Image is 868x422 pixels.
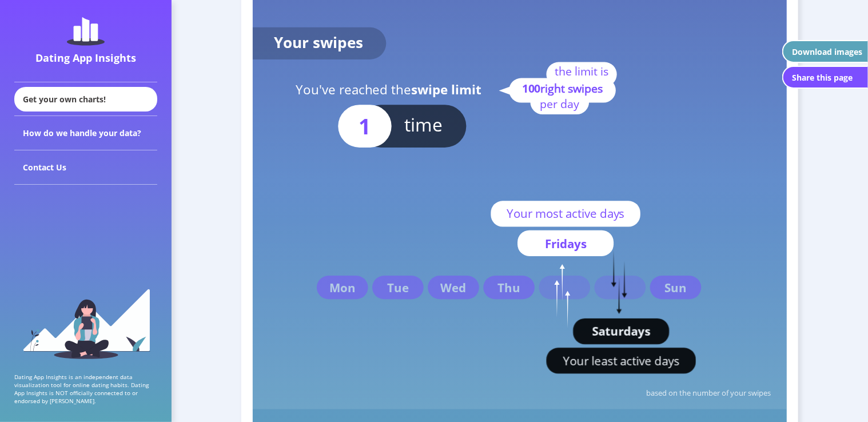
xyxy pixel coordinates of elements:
[22,288,150,359] img: sidebar_girl.91b9467e.svg
[387,280,409,296] text: Tue
[555,64,608,79] text: the limit is
[792,46,862,57] div: Download images
[792,72,853,83] div: Share this page
[782,40,868,63] button: Download images
[404,113,443,137] text: time
[563,353,680,369] text: Your least active days
[67,17,105,46] img: dating-app-insights-logo.5abe6921.svg
[14,116,157,150] div: How do we handle your data?
[14,373,157,405] p: Dating App Insights is an independent data visualization tool for online dating habits. Dating Ap...
[17,51,154,65] div: Dating App Insights
[540,97,580,112] text: per day
[274,33,363,53] text: Your swipes
[14,150,157,185] div: Contact Us
[545,236,587,252] text: Fridays
[646,388,771,399] text: based on the number of your swipes
[522,81,603,96] text: 100
[497,280,520,296] text: Thu
[507,206,625,222] text: Your most active days
[296,81,482,98] text: You've reached the
[412,81,482,98] tspan: swipe limit
[329,280,356,296] text: Mon
[441,280,467,296] text: Wed
[359,112,371,141] text: 1
[14,87,157,112] div: Get your own charts!
[664,280,687,296] text: Sun
[541,81,603,96] tspan: right swipes
[592,324,651,340] text: Saturdays
[782,66,868,89] button: Share this page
